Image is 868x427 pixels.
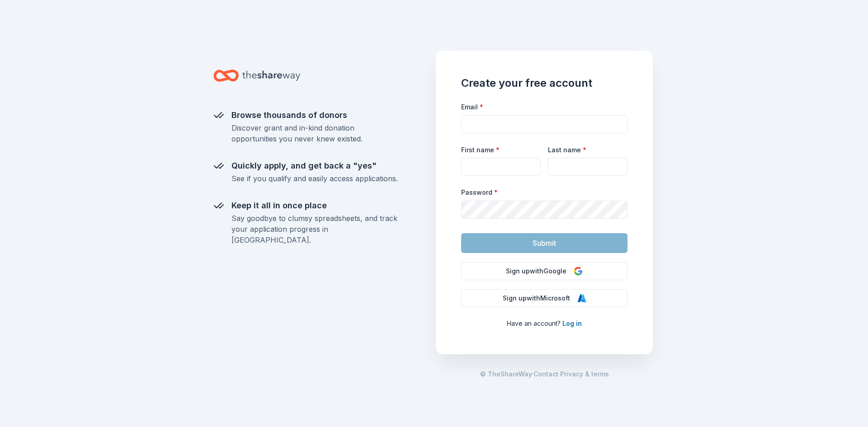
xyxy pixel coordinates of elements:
[562,319,582,327] a: Log in
[577,294,586,303] img: Microsoft Logo
[231,198,398,213] div: Keep it all in once place
[574,267,583,276] img: Google Logo
[480,370,532,378] span: © TheShareWay
[461,145,500,155] label: First name
[231,173,398,184] div: See if you qualify and easily access applications.
[231,122,398,144] div: Discover grant and in-kind donation opportunities you never knew existed.
[533,369,558,380] a: Contact
[461,76,627,90] h1: Create your free account
[461,289,627,307] button: Sign upwithMicrosoft
[560,369,609,380] a: Privacy & terms
[507,319,561,327] span: Have an account?
[461,262,627,280] button: Sign upwithGoogle
[480,369,609,380] span: · ·
[461,103,483,112] label: Email
[231,159,398,173] div: Quickly apply, and get back a "yes"
[461,188,498,197] label: Password
[231,108,398,122] div: Browse thousands of donors
[231,213,398,245] div: Say goodbye to clumsy spreadsheets, and track your application progress in [GEOGRAPHIC_DATA].
[548,145,586,155] label: Last name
